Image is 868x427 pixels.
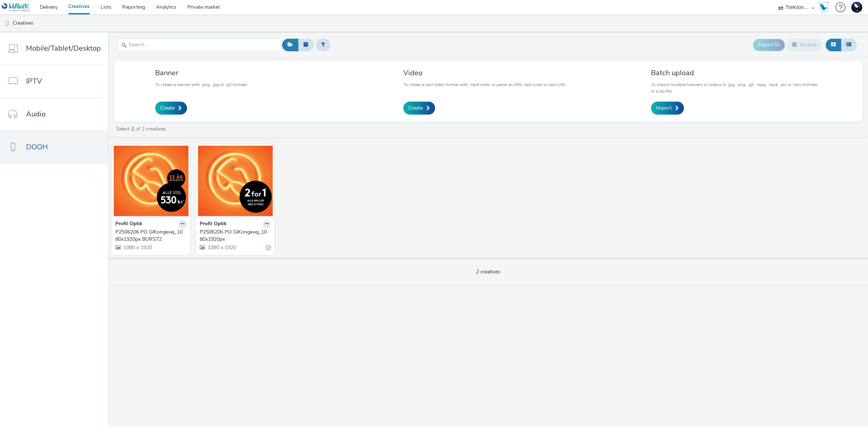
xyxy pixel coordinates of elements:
[26,142,48,152] span: DOOH
[118,39,280,51] input: Search...
[198,146,273,216] img: P2506206 PO GlKongevej_1080x1920px visual
[115,229,184,243] div: P2506206 PO GlKongevej_1080x1920px BURST2
[753,39,785,51] button: Export ID
[155,81,248,88] p: To create a banner with .png, .jpg or .gif formats.
[403,68,567,78] h3: Video
[26,43,101,54] span: Mobile/Tablet/Desktop
[115,220,142,229] strong: Profil Optik
[123,244,152,251] span: 1080 x 1920
[114,146,188,216] img: P2506206 PO GlKongevej_1080x1920px BURST2 visual
[651,68,821,78] h3: Batch upload
[403,102,435,115] a: Create
[160,104,175,112] span: Create
[651,102,684,115] a: Import
[408,104,423,112] span: Create
[155,68,248,78] h3: Banner
[656,104,672,112] span: Import
[787,39,822,51] button: Archive
[266,244,271,251] div: Valid
[826,39,841,51] button: Grid
[26,76,42,86] span: IPTV
[651,81,821,94] p: To import multiple banners or videos in .jpg, .png, .gif, .mpg, .mp4, .avi or .mov formats in a z...
[26,109,46,119] span: Audio
[115,125,169,132] a: Select of 2 creatives
[818,1,829,13] img: Hawk Academy
[200,229,268,243] div: P2506206 PO GlKongevej_1080x1920px
[851,2,862,13] img: Support Hawk
[207,244,236,251] span: 1080 x 1920
[476,268,500,275] span: 2 creatives
[200,229,271,243] a: P2506206 PO GlKongevej_1080x1920px
[841,39,857,51] button: Table
[2,3,30,12] img: undefined Logo
[115,229,187,243] a: P2506206 PO GlKongevej_1080x1920px BURST2
[155,102,187,115] a: Create
[818,1,832,13] a: Hawk Academy
[131,125,134,132] strong: 2
[200,220,227,229] strong: Profil Optik
[4,20,11,27] img: dooh
[403,81,567,88] p: To create a vast video format with .mp4 video or paste an XML vast code or vast URL.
